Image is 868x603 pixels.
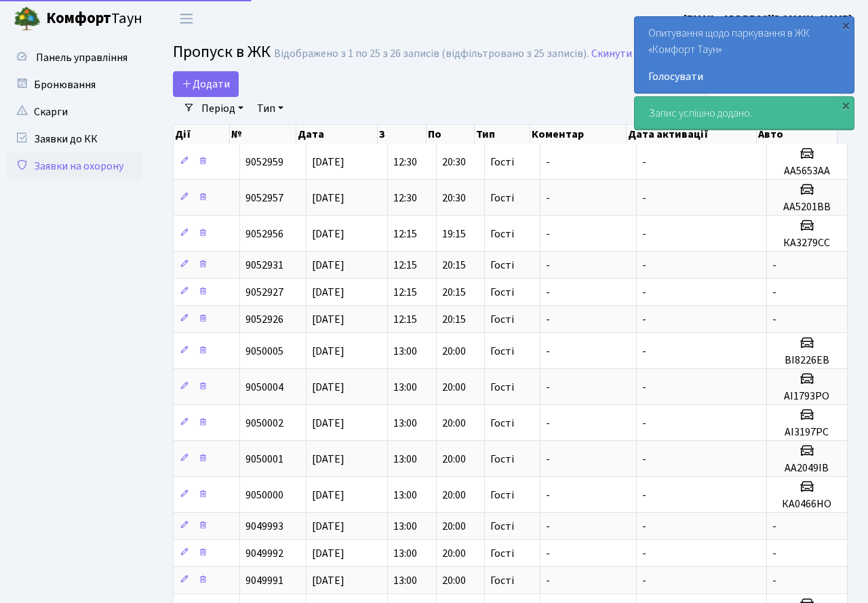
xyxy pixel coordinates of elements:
span: 20:00 [442,452,466,467]
h5: АА5653АА [772,165,842,178]
span: [DATE] [312,191,344,206]
span: 20:00 [442,488,466,503]
span: - [642,488,646,503]
span: 13:00 [393,380,417,395]
span: 20:00 [442,416,466,431]
span: Таун [46,7,142,31]
span: Панель управління [36,50,127,65]
span: Гості [490,229,514,239]
h5: АА2049ІВ [772,462,842,475]
span: - [642,258,646,273]
span: 20:30 [442,155,466,170]
span: - [772,546,776,561]
span: 13:00 [393,344,417,359]
span: 20:00 [442,546,466,561]
span: - [642,344,646,359]
th: Дії [174,125,230,144]
h5: ВІ8226ЕВ [772,354,842,367]
span: 20:00 [442,519,466,534]
span: [DATE] [312,519,344,534]
h5: КА3279СС [772,237,842,250]
span: Додати [182,77,230,92]
th: Коментар [530,125,627,144]
th: Авто [757,125,837,144]
span: - [546,258,550,273]
div: × [839,98,852,112]
span: 9050004 [245,380,283,395]
span: [DATE] [312,312,344,327]
span: - [642,519,646,534]
span: - [642,312,646,327]
span: - [772,519,776,534]
span: - [772,258,776,273]
button: Переключити навігацію [170,7,203,30]
span: 12:15 [393,227,417,241]
th: № [230,125,296,144]
span: 13:00 [393,416,417,431]
span: 13:00 [393,452,417,467]
a: Заявки до КК [7,125,142,153]
span: - [546,546,550,561]
h5: АА5201ВВ [772,201,842,214]
span: 13:00 [393,546,417,561]
span: Гості [490,418,514,429]
a: Тип [252,97,289,120]
h5: КА0466НО [772,498,842,511]
span: 9050001 [245,452,283,467]
div: Опитування щодо паркування в ЖК «Комфорт Таун» [635,17,854,93]
th: По [427,125,475,144]
span: 9052931 [245,258,283,273]
b: [EMAIL_ADDRESS][DOMAIN_NAME] [684,12,852,26]
span: 9050000 [245,488,283,503]
span: [DATE] [312,258,344,273]
span: 9049991 [245,573,283,588]
span: Гості [490,454,514,465]
span: Гості [490,521,514,532]
span: [DATE] [312,416,344,431]
b: Комфорт [46,7,111,29]
span: Гості [490,287,514,298]
span: - [546,227,550,241]
span: 20:00 [442,573,466,588]
img: logo.png [14,5,41,33]
h5: АІ3197РС [772,426,842,439]
span: 12:15 [393,285,417,300]
span: 13:00 [393,573,417,588]
a: Скинути [591,47,632,60]
span: - [546,285,550,300]
span: 12:30 [393,191,417,206]
h5: АІ1793РО [772,390,842,403]
th: Дата активації [627,125,757,144]
span: 19:15 [442,227,466,241]
span: [DATE] [312,344,344,359]
span: - [772,312,776,327]
span: 20:15 [442,285,466,300]
th: З [378,125,427,144]
div: Відображено з 1 по 25 з 26 записів (відфільтровано з 25 записів). [274,47,589,60]
a: Період [196,97,249,120]
span: 20:00 [442,344,466,359]
span: - [642,191,646,206]
span: [DATE] [312,488,344,503]
span: Гості [490,382,514,393]
span: - [546,519,550,534]
span: - [546,191,550,206]
span: 9052959 [245,155,283,170]
span: - [642,452,646,467]
span: 9052957 [245,191,283,206]
span: 12:30 [393,155,417,170]
span: - [546,380,550,395]
div: Запис успішно додано. [635,97,854,130]
span: - [546,573,550,588]
span: Гості [490,193,514,203]
span: - [546,452,550,467]
th: Дата [296,125,378,144]
span: [DATE] [312,573,344,588]
span: Пропуск в ЖК [173,40,271,64]
span: - [546,155,550,170]
span: Гості [490,346,514,357]
a: Додати [173,71,239,97]
a: Заявки на охорону [7,153,142,180]
span: - [642,573,646,588]
span: - [772,285,776,300]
